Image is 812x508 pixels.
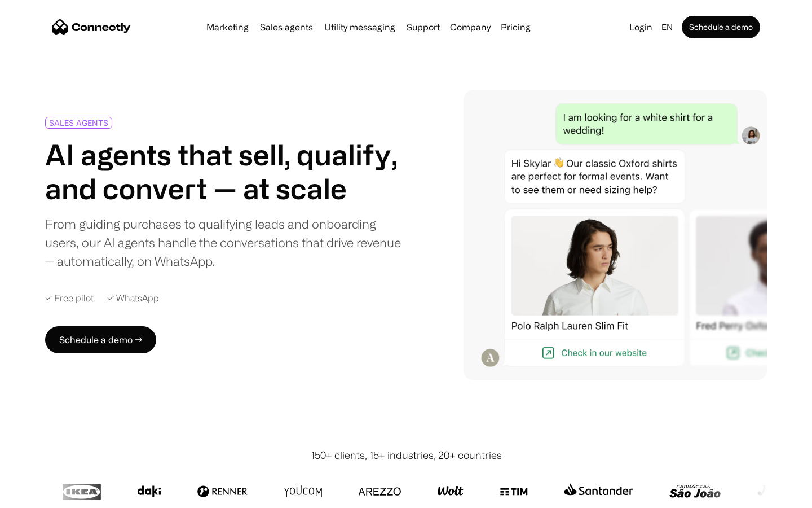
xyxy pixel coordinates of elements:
[52,19,131,36] a: home
[496,23,535,32] a: Pricing
[255,23,317,32] a: Sales agents
[657,19,679,35] div: en
[45,326,156,353] a: Schedule a demo →
[45,293,94,304] div: ✓ Free pilot
[49,119,108,127] div: SALES AGENTS
[450,19,491,35] div: Company
[202,23,253,32] a: Marketing
[447,19,494,35] div: Company
[320,23,400,32] a: Utility messaging
[402,23,444,32] a: Support
[45,214,401,270] div: From guiding purchases to qualifying leads and onboarding users, our AI agents handle the convers...
[661,19,673,35] div: en
[682,16,760,38] a: Schedule a demo
[107,293,159,304] div: ✓ WhatsApp
[23,488,68,504] ul: Language list
[45,138,401,205] h1: AI agents that sell, qualify, and convert — at scale
[11,487,68,504] aside: Language selected: English
[625,19,657,35] a: Login
[311,448,502,463] div: 150+ clients, 15+ industries, 20+ countries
